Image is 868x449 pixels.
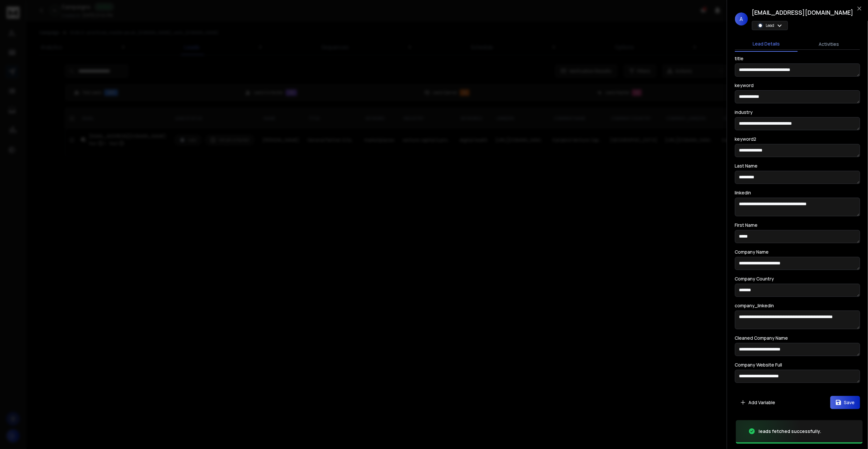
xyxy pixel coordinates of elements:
[735,137,757,141] label: keyword2
[798,37,860,51] button: Activities
[735,303,774,308] label: company_linkedin
[735,37,798,52] button: Lead Details
[735,223,758,227] label: First Name
[735,336,788,340] label: Cleaned Company Name
[735,396,781,409] button: Add Variable
[766,23,775,28] p: Lead
[735,363,782,367] label: Company Website Full
[830,396,860,409] button: Save
[752,8,854,17] h1: [EMAIL_ADDRESS][DOMAIN_NAME]
[735,56,744,61] label: title
[735,250,769,254] label: Company Name
[735,110,753,115] label: industry
[735,83,754,88] label: keyword
[735,164,758,168] label: Last Name
[735,190,751,195] label: linkedin
[735,277,774,281] label: Company Country
[735,12,748,26] span: A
